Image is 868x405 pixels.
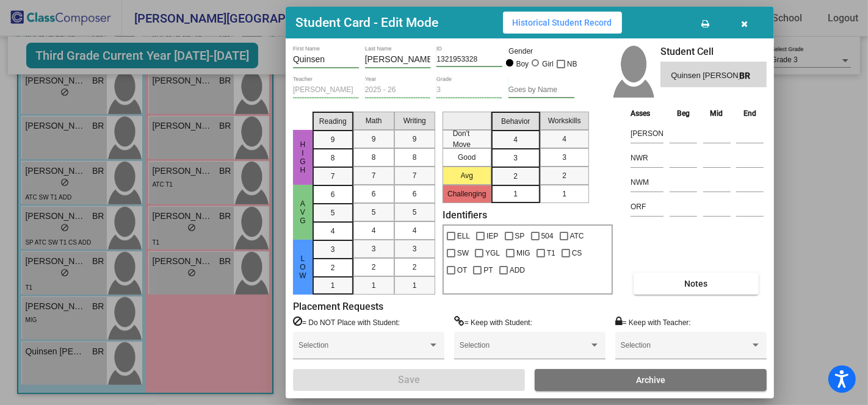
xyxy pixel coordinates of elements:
[615,316,691,328] label: = Keep with Teacher:
[372,152,376,163] span: 8
[548,115,581,126] span: Workskills
[631,198,664,216] input: assessment
[486,229,498,243] span: IEP
[562,152,566,163] span: 3
[413,188,417,199] span: 6
[572,246,582,260] span: CS
[700,107,734,120] th: Mid
[319,116,347,127] span: Reading
[508,86,574,95] input: goes by name
[413,243,417,254] span: 3
[513,171,518,182] span: 2
[413,134,417,145] span: 9
[372,134,376,145] span: 9
[293,86,359,95] input: teacher
[365,86,431,95] input: year
[513,134,518,145] span: 4
[631,124,664,143] input: assessment
[331,262,335,273] span: 2
[685,279,708,289] span: Notes
[366,115,382,126] span: Math
[297,199,308,225] span: Avg
[372,188,376,199] span: 6
[513,18,612,27] span: Historical Student Record
[413,207,417,218] span: 5
[636,375,665,385] span: Archive
[331,207,335,218] span: 5
[293,369,525,391] button: Save
[454,316,532,328] label: = Keep with Student:
[331,244,335,255] span: 3
[667,107,700,120] th: Beg
[631,149,664,167] input: assessment
[483,263,493,278] span: PT
[515,229,525,243] span: SP
[634,273,759,295] button: Notes
[331,280,335,291] span: 1
[413,225,417,236] span: 4
[413,280,417,291] span: 1
[503,12,622,34] button: Historical Student Record
[413,262,417,273] span: 2
[485,246,500,260] span: YGL
[372,170,376,181] span: 7
[297,140,308,174] span: High
[331,134,335,145] span: 9
[541,229,554,243] span: 504
[516,59,529,70] div: Boy
[372,262,376,273] span: 2
[660,46,767,57] h3: Student Cell
[627,107,667,120] th: Asses
[508,46,574,57] mat-label: Gender
[547,246,555,260] span: T1
[443,209,487,221] label: Identifiers
[541,59,554,70] div: Girl
[739,70,756,82] span: BR
[501,116,530,127] span: Behavior
[733,107,767,120] th: End
[671,70,739,82] span: Quinsen [PERSON_NAME]
[403,115,426,126] span: Writing
[331,226,335,237] span: 4
[398,374,420,385] span: Save
[331,152,335,163] span: 8
[513,188,518,199] span: 1
[562,188,566,199] span: 1
[457,246,469,260] span: SW
[293,301,383,312] label: Placement Requests
[372,280,376,291] span: 1
[293,316,400,328] label: = Do NOT Place with Student:
[631,173,664,192] input: assessment
[562,134,566,145] span: 4
[535,369,767,391] button: Archive
[436,86,502,95] input: grade
[331,171,335,182] span: 7
[436,56,502,64] input: Enter ID
[513,152,518,163] span: 3
[457,263,468,278] span: OT
[562,170,566,181] span: 2
[413,152,417,163] span: 8
[331,189,335,200] span: 6
[457,229,470,243] span: ELL
[372,225,376,236] span: 4
[567,57,577,71] span: NB
[372,207,376,218] span: 5
[295,15,438,30] h3: Student Card - Edit Mode
[510,263,525,278] span: ADD
[297,254,308,280] span: Low
[570,229,584,243] span: ATC
[413,170,417,181] span: 7
[372,243,376,254] span: 3
[516,246,530,260] span: MIG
